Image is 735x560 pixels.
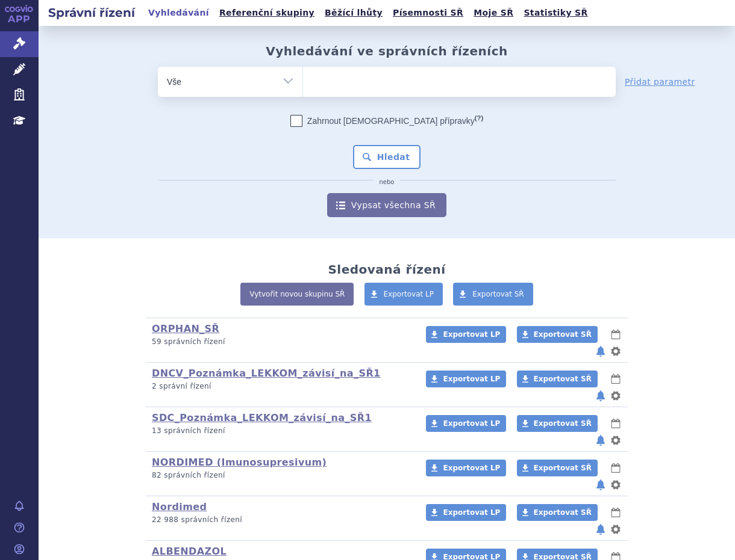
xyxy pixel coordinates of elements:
button: nastavení [610,344,622,358]
p: 59 správních řízení [152,337,410,347]
button: nastavení [610,478,622,492]
a: ORPHAN_SŘ [152,323,219,334]
p: 13 správních řízení [152,426,410,436]
button: nastavení [610,522,622,537]
button: notifikace [595,522,607,537]
a: Exportovat SŘ [517,326,598,343]
a: Statistiky SŘ [520,5,591,21]
button: lhůty [610,461,622,475]
a: Běžící lhůty [321,5,386,21]
button: notifikace [595,478,607,492]
a: Exportovat LP [426,326,506,343]
a: Exportovat LP [426,460,506,476]
h2: Vyhledávání ve správních řízeních [266,44,508,58]
button: notifikace [595,389,607,403]
a: SDC_Poznámka_LEKKOM_závisí_na_SŘ1 [152,412,372,423]
a: Vytvořit novou skupinu SŘ [240,283,354,306]
a: Exportovat SŘ [517,415,598,432]
button: Hledat [353,145,421,169]
abbr: (?) [475,114,483,122]
a: Písemnosti SŘ [389,5,467,21]
a: Vypsat všechna SŘ [327,193,446,217]
span: Exportovat SŘ [534,464,592,472]
button: nastavení [610,389,622,403]
a: Exportovat SŘ [517,504,598,521]
span: Exportovat SŘ [534,375,592,383]
a: Referenční skupiny [216,5,318,21]
h2: Sledovaná řízení [328,262,445,277]
a: NORDIMED (Imunosupresivum) [152,457,327,468]
span: Exportovat SŘ [534,508,592,517]
h2: Správní řízení [39,4,145,21]
span: Exportovat LP [443,464,500,472]
p: 82 správních řízení [152,470,410,481]
a: Exportovat SŘ [453,283,533,306]
a: Vyhledávání [145,5,213,21]
button: lhůty [610,372,622,386]
button: notifikace [595,433,607,448]
a: Exportovat LP [426,504,506,521]
a: Exportovat LP [426,415,506,432]
a: Exportovat LP [364,283,443,306]
a: Exportovat LP [426,371,506,387]
button: lhůty [610,505,622,520]
button: notifikace [595,344,607,358]
span: Exportovat LP [443,330,500,339]
span: Exportovat LP [443,508,500,517]
label: Zahrnout [DEMOGRAPHIC_DATA] přípravky [290,115,483,127]
a: Přidat parametr [625,76,695,88]
span: Exportovat LP [443,375,500,383]
a: Moje SŘ [470,5,517,21]
span: Exportovat SŘ [534,419,592,428]
span: Exportovat LP [384,290,434,298]
span: Exportovat SŘ [534,330,592,339]
span: Exportovat SŘ [472,290,524,298]
a: Exportovat SŘ [517,371,598,387]
p: 2 správní řízení [152,381,410,392]
i: nebo [374,179,401,186]
a: DNCV_Poznámka_LEKKOM_závisí_na_SŘ1 [152,368,381,379]
a: ALBENDAZOL [152,546,227,557]
a: Exportovat SŘ [517,460,598,476]
button: lhůty [610,416,622,431]
a: Nordimed [152,501,207,512]
span: Exportovat LP [443,419,500,428]
button: nastavení [610,433,622,448]
button: lhůty [610,327,622,342]
p: 22 988 správních řízení [152,515,410,525]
